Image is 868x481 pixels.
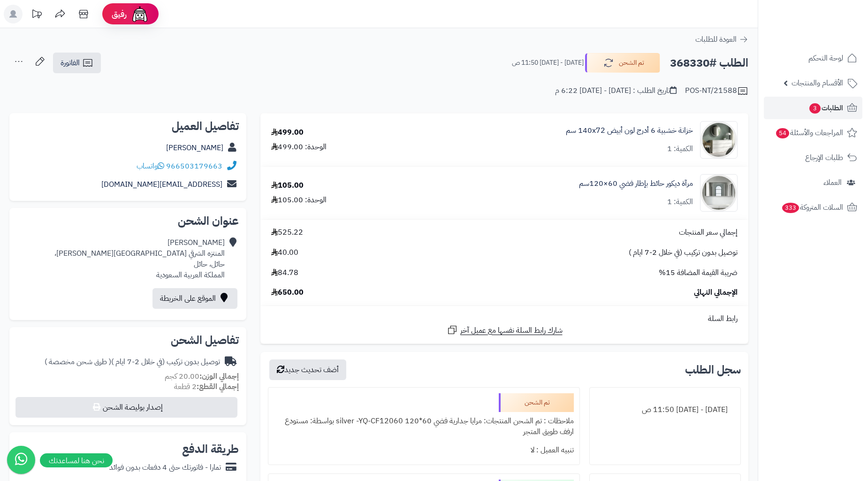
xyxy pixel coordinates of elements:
[679,227,738,238] span: إجمالي سعر المنتجات
[101,179,222,190] a: [EMAIL_ADDRESS][DOMAIN_NAME]
[694,287,738,298] span: الإجمالي النهائي
[25,5,48,26] a: تحديثات المنصة
[197,381,239,392] strong: إجمالي القطع:
[17,335,239,346] h2: تفاصيل الشحن
[271,267,298,278] span: 84.78
[695,34,748,45] a: العودة للطلبات
[555,85,677,96] div: تاريخ الطلب : [DATE] - [DATE] 6:22 م
[61,57,80,69] span: الفاتورة
[269,359,346,380] button: أضف تحديث جديد
[271,247,298,258] span: 40.00
[781,201,843,214] span: السلات المتروكة
[776,128,789,138] span: 54
[45,356,111,367] span: ( طرق شحن مخصصة )
[685,85,748,97] div: POS-NT/21588
[659,267,738,278] span: ضريبة القيمة المضافة 15%
[808,101,843,115] span: الطلبات
[685,364,741,375] h3: سجل الطلب
[274,412,574,441] div: ملاحظات : تم الشحن المنتجات: مرايا جدارية فضي 60*120 silver -YQ-CF12060 بواسطة: مستودع ارفف طويق ...
[629,247,738,258] span: توصيل بدون تركيب (في خلال 2-7 ايام )
[447,324,563,336] a: شارك رابط السلة نفسها مع عميل آخر
[130,5,149,23] img: ai-face.png
[15,397,237,418] button: إصدار بوليصة الشحن
[809,103,821,114] span: 3
[499,393,574,412] div: تم الشحن
[271,227,303,238] span: 525.22
[792,76,843,90] span: الأقسام والمنتجات
[271,127,304,138] div: 499.00
[460,325,563,336] span: شارك رابط السلة نفسها مع عميل آخر
[53,53,101,73] a: الفاتورة
[782,203,799,213] span: 333
[805,151,843,164] span: طلبات الإرجاع
[274,441,574,459] div: تنبيه العميل : لا
[152,288,237,309] a: الموقع على الخريطة
[764,146,862,169] a: طلبات الإرجاع
[667,197,693,207] div: الكمية: 1
[764,196,862,219] a: السلات المتروكة333
[174,381,239,392] small: 2 قطعة
[271,142,327,153] div: الوحدة: 499.00
[775,126,843,139] span: المراجعات والأسئلة
[764,122,862,144] a: المراجعات والأسئلة54
[823,176,842,189] span: العملاء
[182,443,239,455] h2: طريقة الدفع
[700,174,737,212] img: 1753181775-1-90x90.jpg
[695,34,737,45] span: العودة للطلبات
[199,371,239,382] strong: إجمالي الوزن:
[667,144,693,154] div: الكمية: 1
[166,160,222,172] a: 966503179663
[585,53,660,73] button: تم الشحن
[808,52,843,65] span: لوحة التحكم
[165,371,239,382] small: 20.00 كجم
[764,97,862,119] a: الطلبات3
[17,215,239,227] h2: عنوان الشحن
[271,287,304,298] span: 650.00
[764,171,862,194] a: العملاء
[109,462,221,473] div: تمارا - فاتورتك حتى 4 دفعات بدون فوائد
[166,142,223,153] a: [PERSON_NAME]
[700,121,737,159] img: 1746709299-1702541934053-68567865785768-1000x1000-90x90.jpg
[112,8,127,20] span: رفيق
[137,160,164,172] a: واتساب
[579,178,693,189] a: مرآة ديكور حائط بإطار فضي 60×120سم
[17,121,239,132] h2: تفاصيل العميل
[45,357,220,367] div: توصيل بدون تركيب (في خلال 2-7 ايام )
[54,237,225,280] div: [PERSON_NAME] المنتزه الشرقي [GEOGRAPHIC_DATA][PERSON_NAME]، حائل، حائل المملكة العربية السعودية
[595,401,735,419] div: [DATE] - [DATE] 11:50 ص
[271,180,304,191] div: 105.00
[566,125,693,136] a: خزانة خشبية 6 أدرج لون أبيض 140x72 سم
[271,195,327,206] div: الوحدة: 105.00
[764,47,862,69] a: لوحة التحكم
[512,58,584,68] small: [DATE] - [DATE] 11:50 ص
[670,53,748,73] h2: الطلب #368330
[264,313,745,324] div: رابط السلة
